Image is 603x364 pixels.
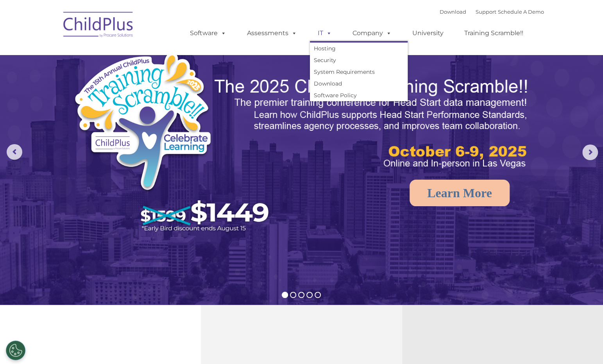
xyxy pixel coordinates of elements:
a: Assessments [239,25,305,41]
a: Schedule A Demo [498,9,544,15]
a: Learn More [410,180,510,206]
a: University [404,25,451,41]
a: Company [345,25,399,41]
a: Hosting [310,43,408,54]
a: Software Policy [310,89,408,101]
a: Download [310,78,408,89]
font: | [440,9,544,15]
a: IT [310,25,340,41]
span: Last name [109,52,132,57]
img: ChildPlus by Procare Solutions [59,6,138,45]
a: Security [310,54,408,66]
a: System Requirements [310,66,408,78]
a: Software [182,25,234,41]
a: Training Scramble!! [456,25,531,41]
iframe: Chat Widget [475,280,603,364]
span: Phone number [109,84,142,89]
button: Cookies Settings [6,341,25,360]
a: Download [440,9,466,15]
a: Support [476,9,496,15]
